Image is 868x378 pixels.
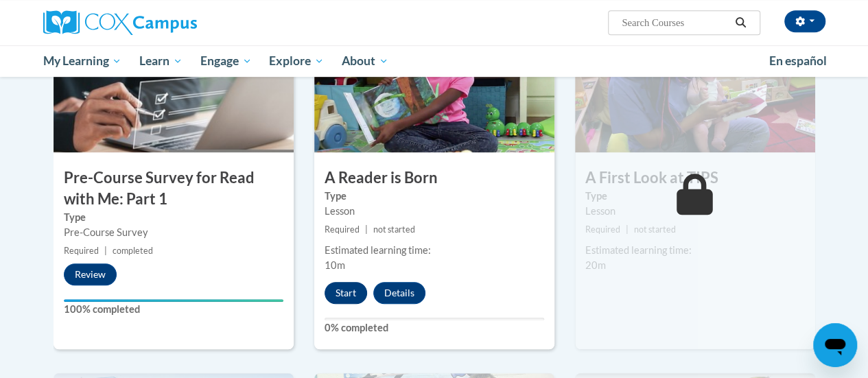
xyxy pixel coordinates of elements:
div: Main menu [33,45,836,77]
a: Explore [260,45,333,77]
label: Type [64,210,283,225]
div: Pre-Course Survey [64,225,283,240]
div: Estimated learning time: [585,243,805,258]
a: My Learning [34,45,131,77]
div: Your progress [64,299,283,302]
button: Review [64,263,117,285]
span: | [104,246,107,256]
a: About [333,45,397,77]
span: not started [634,224,676,235]
span: Engage [200,53,252,69]
label: Type [325,189,544,204]
img: Course Image [314,15,554,152]
button: Start [325,282,367,304]
label: 100% completed [64,302,283,317]
span: Required [325,224,360,235]
div: Lesson [325,204,544,219]
input: Search Courses [620,14,730,31]
a: Learn [130,45,191,77]
iframe: Button to launch messaging window [813,323,857,367]
img: Course Image [54,15,294,152]
div: Lesson [585,204,805,219]
span: 10m [325,259,345,271]
span: | [365,224,368,235]
div: Estimated learning time: [325,243,544,258]
label: Type [585,189,805,204]
span: About [342,53,388,69]
button: Search [730,14,751,31]
a: Cox Campus [43,10,290,35]
span: | [626,224,629,235]
h3: A Reader is Born [314,167,554,189]
a: En español [760,47,836,75]
h3: Pre-Course Survey for Read with Me: Part 1 [54,167,294,210]
img: Cox Campus [43,10,197,35]
img: Course Image [575,15,815,152]
span: Learn [139,53,183,69]
span: En español [769,54,827,68]
span: Required [585,224,620,235]
span: Required [64,246,99,256]
button: Account Settings [784,10,825,32]
span: completed [113,246,153,256]
a: Engage [191,45,261,77]
h3: A First Look at TIPS [575,167,815,189]
span: My Learning [43,53,121,69]
span: Explore [269,53,324,69]
span: not started [373,224,415,235]
span: 20m [585,259,606,271]
label: 0% completed [325,320,544,335]
button: Details [373,282,425,304]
